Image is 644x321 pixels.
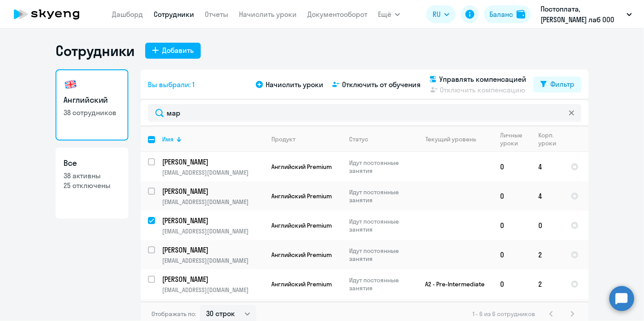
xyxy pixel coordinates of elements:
a: Все38 активны25 отключены [56,148,128,219]
p: Идут постоянные занятия [349,217,410,233]
div: Продукт [271,135,295,143]
button: Балансbalance [484,5,531,23]
p: [PERSON_NAME] [162,245,262,255]
p: [PERSON_NAME] [162,216,262,225]
p: [PERSON_NAME] [162,157,262,167]
button: Фильтр [533,76,581,92]
a: [PERSON_NAME] [162,186,264,196]
span: Вы выбрали: 1 [148,79,195,90]
div: Статус [349,135,368,143]
span: 1 - 6 из 6 сотрудников [473,310,535,318]
p: Постоплата, [PERSON_NAME] лаб ООО [541,4,623,25]
a: Документооборот [307,10,367,19]
a: [PERSON_NAME] [162,157,264,167]
p: Идут постоянные занятия [349,159,410,175]
p: Идут постоянные занятия [349,247,410,263]
span: RU [433,9,441,20]
span: Отключить от обучения [342,79,421,90]
p: [EMAIL_ADDRESS][DOMAIN_NAME] [162,286,264,294]
td: 2 [531,240,564,269]
p: 25 отключены [64,181,120,190]
a: Сотрудники [154,10,194,19]
div: Имя [162,135,264,143]
p: [PERSON_NAME] [162,186,262,196]
p: [EMAIL_ADDRESS][DOMAIN_NAME] [162,169,264,177]
span: Английский Premium [271,280,332,288]
p: Идут постоянные занятия [349,188,410,204]
td: 0 [531,211,564,240]
span: Английский Premium [271,221,332,229]
img: english [64,77,78,92]
p: 38 сотрудников [64,108,120,117]
div: Личные уроки [500,131,523,147]
img: balance [517,10,525,19]
td: 0 [493,269,531,299]
div: Личные уроки [500,131,531,147]
a: [PERSON_NAME] [162,245,264,255]
span: Английский Premium [271,163,332,171]
p: [EMAIL_ADDRESS][DOMAIN_NAME] [162,198,264,206]
a: Отчеты [205,10,228,19]
div: Баланс [489,9,513,20]
span: Английский Premium [271,192,332,200]
a: Начислить уроки [239,10,297,19]
div: Имя [162,135,174,143]
span: Управлять компенсацией [439,74,526,84]
td: 0 [493,211,531,240]
td: 4 [531,152,564,181]
button: Добавить [145,43,201,59]
h1: Сотрудники [56,42,135,60]
td: 0 [493,240,531,269]
div: Продукт [271,135,342,143]
button: RU [426,5,456,23]
p: [EMAIL_ADDRESS][DOMAIN_NAME] [162,257,264,265]
a: Дашборд [112,10,143,19]
span: Отображать по: [151,310,196,318]
p: [PERSON_NAME] [162,274,262,284]
div: Корп. уроки [538,131,563,147]
td: A2 - Pre-Intermediate [410,269,493,299]
a: [PERSON_NAME] [162,274,264,284]
p: Идут постоянные занятия [349,276,410,292]
div: Текущий уровень [426,135,477,143]
div: Текущий уровень [417,135,493,143]
div: Корп. уроки [538,131,556,147]
a: Английский38 сотрудников [56,69,128,140]
button: Ещё [378,5,400,23]
span: Начислить уроки [266,79,323,90]
td: 0 [493,152,531,181]
td: 4 [531,181,564,211]
h3: Английский [64,94,120,106]
td: 2 [531,269,564,299]
td: 0 [493,181,531,211]
input: Поиск по имени, email, продукту или статусу [148,104,581,122]
h3: Все [64,157,120,169]
span: Английский Premium [271,251,332,259]
div: Добавить [162,45,194,56]
p: 38 активны [64,171,120,181]
a: [PERSON_NAME] [162,216,264,225]
div: Статус [349,135,410,143]
p: [EMAIL_ADDRESS][DOMAIN_NAME] [162,227,264,235]
button: Постоплата, [PERSON_NAME] лаб ООО [536,4,636,25]
span: Ещё [378,9,391,20]
div: Фильтр [550,79,574,89]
